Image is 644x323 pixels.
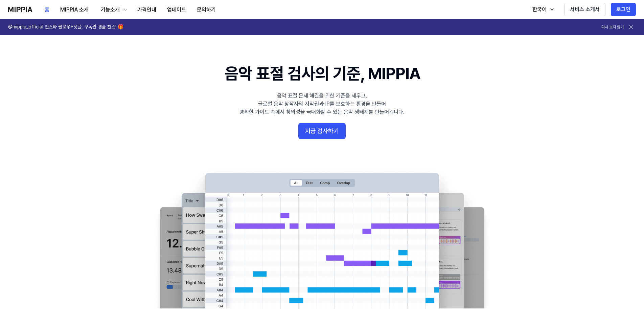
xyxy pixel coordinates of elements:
[39,3,55,17] button: 홈
[39,0,55,19] a: 홈
[225,62,420,85] h1: 음악 표절 검사의 기준, MIPPIA
[531,5,548,14] div: 한국어
[99,6,121,14] div: 기능소개
[564,3,605,16] button: 서비스 소개서
[8,24,123,30] h1: @mippia_official 인스타 팔로우+댓글, 구독권 경품 찬스! 🎁
[55,3,94,17] button: MIPPIA 소개
[162,3,191,17] button: 업데이트
[526,3,559,16] button: 한국어
[611,3,636,16] button: 로그인
[132,3,162,17] button: 가격안내
[146,166,498,308] img: main Image
[601,24,624,30] button: 다시 보지 않기
[298,123,346,139] button: 지금 검사하기
[191,3,221,17] button: 문의하기
[239,92,405,116] div: 음악 표절 문제 해결을 위한 기준을 세우고, 글로벌 음악 창작자의 저작권과 IP를 보호하는 환경을 만들어 명확한 가이드 속에서 창의성을 극대화할 수 있는 음악 생태계를 만들어...
[8,7,32,12] img: logo
[94,3,132,17] button: 기능소개
[162,0,191,19] a: 업데이트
